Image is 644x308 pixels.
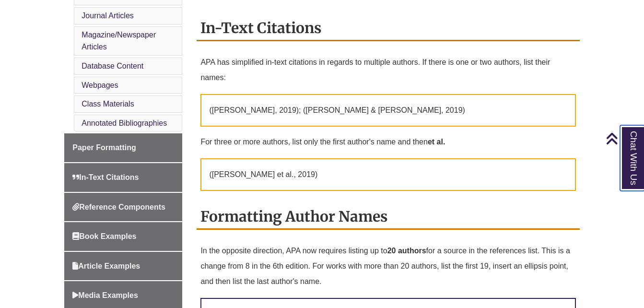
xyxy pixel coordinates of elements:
span: Reference Components [72,203,165,211]
a: In-Text Citations [64,163,182,192]
p: In the opposite direction, APA now requires listing up to for a source in the references list. Th... [200,239,575,293]
p: ([PERSON_NAME], 2019); ([PERSON_NAME] & [PERSON_NAME], 2019) [200,94,575,127]
a: Paper Formatting [64,133,182,162]
a: Article Examples [64,252,182,281]
h2: Formatting Author Names [197,204,579,230]
p: For three or more authors, list only the first author's name and then [200,130,575,154]
a: Magazine/Newspaper Articles [82,31,156,51]
strong: 20 authors [387,247,426,255]
span: Book Examples [72,232,136,240]
a: Journal Articles [82,12,134,20]
span: In-Text Citations [72,173,139,181]
h2: In-Text Citations [197,16,579,41]
span: Media Examples [72,291,138,299]
a: Reference Components [64,193,182,222]
a: Annotated Bibliographies [82,119,167,127]
p: APA has simplified in-text citations in regards to multiple authors. If there is one or two autho... [200,51,575,89]
p: ([PERSON_NAME] et al., 2019) [200,158,575,191]
span: Paper Formatting [72,143,136,152]
a: Book Examples [64,222,182,251]
a: Back to Top [606,132,642,145]
a: Class Materials [82,100,134,108]
a: Database Content [82,62,143,70]
a: Webpages [82,81,118,89]
span: Article Examples [72,262,140,270]
strong: et al. [428,138,445,146]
